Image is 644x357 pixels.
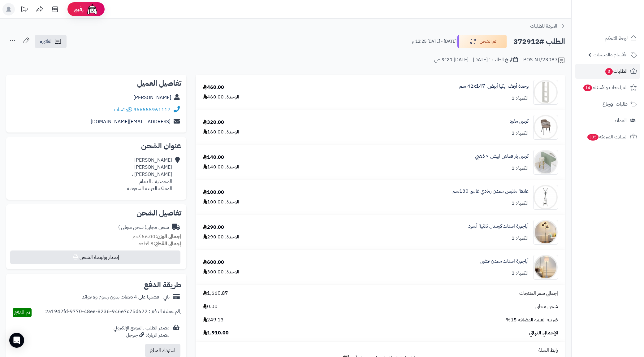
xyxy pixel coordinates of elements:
[510,118,529,125] a: كرسي مفرد
[153,240,181,247] strong: إجمالي القطع:
[203,128,239,136] div: الوحدة: 160.00
[11,142,181,150] h2: عنوان الشحن
[82,294,170,301] div: تابي - قسّمها على 4 دفعات بدون رسوم ولا فوائد
[203,198,239,206] div: الوحدة: 100.00
[457,35,507,48] button: تم الشحن
[412,38,456,45] small: [DATE] - [DATE] 12:25 م
[534,115,558,140] img: 1681842377-110102260002%20-%202-90x90.png
[11,80,181,87] h2: تفاصيل العميل
[10,250,180,264] button: إصدار بوليصة الشحن
[203,84,224,91] div: 460.00
[605,68,613,75] span: 3
[534,80,558,105] img: 1662306982-kallax-shelving-unit-white__0627095_pe693171_s5-90x90.png
[144,281,181,289] h2: طريقة الدفع
[139,240,181,247] small: 8 قطعة
[519,290,558,297] span: إجمالي سعر المنتجات
[16,3,32,17] a: تحديثات المنصة
[468,223,529,230] a: أباجورة استاند كرستال ثلاثية أسود
[114,324,170,339] div: مصدر الطلب :الموقع الإلكتروني
[605,34,628,43] span: لوحة التحكم
[452,188,529,195] a: علاقة ملابس معدن رمادي غامق 180سم
[530,22,565,30] a: العودة للطلبات
[91,118,171,125] a: [EMAIL_ADDRESS][DOMAIN_NAME]
[534,220,558,245] img: 1736343236-220202011324-90x90.jpg
[127,157,172,192] div: [PERSON_NAME] [PERSON_NAME] [PERSON_NAME] ، المحمديه ، الدمام المملكة العربية السعودية
[203,154,224,161] div: 140.00
[9,333,24,348] div: Open Intercom Messenger
[45,308,181,317] div: رقم عملية الدفع : 2a1942fd-9770-48ee-8236-946e7c75d622
[203,316,224,324] span: 249.13
[74,6,84,13] span: رفيق
[594,50,628,59] span: الأقسام والمنتجات
[534,185,558,210] img: 1726131781-%D8%B3%D8%B3%D8%B3%D8%B3-90x90.jpg
[605,67,628,76] span: الطلبات
[603,100,628,108] span: طلبات الإرجاع
[133,106,171,113] a: 966555961117
[86,3,98,15] img: ai-face.png
[118,224,146,231] span: ( شحن مجاني )
[583,85,592,91] span: 14
[602,17,638,30] img: logo-2.png
[575,64,640,79] a: الطلبات3
[534,150,558,175] img: 1735571169-110102210008-90x90.jpg
[203,303,218,310] span: 0.00
[35,35,67,48] a: الفاتورة
[512,130,529,137] div: الكمية: 2
[512,165,529,172] div: الكمية: 1
[133,94,171,101] a: [PERSON_NAME]
[11,209,181,217] h2: تفاصيل الشحن
[203,268,239,276] div: الوحدة: 300.00
[575,31,640,46] a: لوحة التحكم
[512,200,529,207] div: الكمية: 1
[203,189,224,196] div: 100.00
[575,97,640,111] a: طلبات الإرجاع
[534,255,558,280] img: 1736343933-220202011213-90x90.jpg
[203,94,239,101] div: الوحدة: 460.00
[459,83,529,90] a: وحدة أرفف ايكيا أبيض, ‎42x147 سم‏
[512,235,529,242] div: الكمية: 1
[114,106,132,113] a: واتساب
[40,38,53,45] span: الفاتورة
[434,56,518,63] div: تاريخ الطلب : [DATE] - [DATE] 9:20 ص
[529,329,558,337] span: الإجمالي النهائي
[203,259,224,266] div: 600.00
[203,163,239,171] div: الوحدة: 140.00
[475,153,529,160] a: كرسي بار قماش ابيض × ذهبي
[198,347,563,354] div: رابط السلة
[114,332,170,339] div: مصدر الزيارة: جوجل
[14,309,30,316] span: تم الدفع
[583,83,628,92] span: المراجعات والأسئلة
[535,303,558,310] span: شحن مجاني
[615,116,627,125] span: العملاء
[587,133,628,141] span: السلات المتروكة
[203,119,224,126] div: 320.00
[132,233,181,240] small: 56.00 كجم
[203,290,228,297] span: 1,660.87
[203,224,224,231] div: 290.00
[512,95,529,102] div: الكمية: 1
[512,270,529,277] div: الكمية: 2
[575,129,640,144] a: السلات المتروكة335
[587,134,599,141] span: 335
[575,113,640,128] a: العملاء
[513,35,565,48] h2: الطلب #372912
[523,56,565,64] div: POS-NT/23087
[530,22,557,30] span: العودة للطلبات
[203,233,239,241] div: الوحدة: 290.00
[506,316,558,324] span: ضريبة القيمة المضافة 15%
[575,80,640,95] a: المراجعات والأسئلة14
[118,224,169,231] div: شحن مجاني
[480,258,529,265] a: أباجورة استاند معدن فضي
[155,233,181,240] strong: إجمالي الوزن:
[203,329,229,337] span: 1,910.00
